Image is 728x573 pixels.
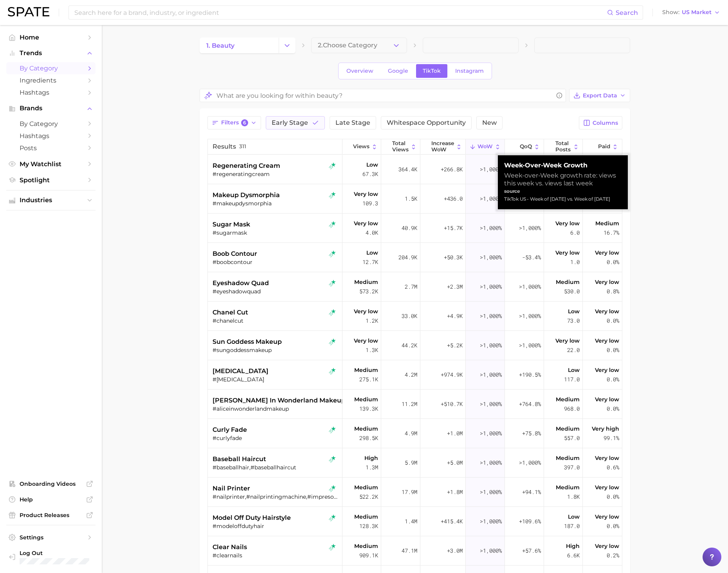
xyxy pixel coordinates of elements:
[564,521,580,531] span: 187.0
[449,64,490,78] a: Instagram
[478,144,493,150] span: WoW
[362,257,378,267] span: 12.7k
[6,130,96,142] a: Hashtags
[480,195,502,202] span: >1,000%
[364,453,378,463] span: High
[480,253,502,261] span: >1,000%
[447,341,463,350] span: +5.2k
[213,484,250,493] span: nail printer
[359,404,378,413] span: 139.3k
[504,188,520,194] strong: source
[354,541,378,551] span: Medium
[208,419,622,448] button: curly fadetiktok rising star#curlyfadeMedium298.5k4.9m+1.0m>1,000%+75.8%Medium557.0Very high99.1%
[20,34,82,41] span: Home
[208,302,622,331] button: chanel cuttiktok rising star#chanelcutVery low1.2k33.0k+4.9k>1,000%>1,000%Low73.0Very low0.0%
[213,493,339,500] div: #nailprinter,#nailprintingmachine,#impresoradeuñas,#nailprintermachine
[354,395,378,404] span: Medium
[555,219,580,228] span: Very low
[208,155,622,184] button: regenerating creamtiktok rising star#regeneratingcreamLow67.3k364.4k+266.8k>1,000%>1,000%Low70.0V...
[353,144,369,150] span: Views
[505,139,544,154] button: QoQ
[405,458,417,467] span: 5.9m
[480,341,502,349] span: >1,000%
[213,190,280,200] span: makeup dysmorphia
[480,488,502,496] span: >1,000%
[564,404,580,413] span: 968.0
[329,514,336,521] img: tiktok rising star
[20,480,82,487] span: Onboarding Videos
[480,224,502,232] span: >1,000%
[607,521,619,531] span: 0.0%
[213,278,269,288] span: eyeshadow quad
[354,424,378,433] span: Medium
[444,223,463,233] span: +15.7k
[441,399,463,409] span: +510.7k
[387,120,466,126] span: Whitespace Opportunity
[213,366,268,376] span: [MEDICAL_DATA]
[359,492,378,501] span: 522.2k
[329,338,336,345] img: tiktok rising star
[318,42,377,49] span: 2. Choose Category
[504,162,622,169] strong: Week-Over-Week Growth
[564,463,580,472] span: 397.0
[447,429,463,438] span: +1.0m
[213,396,346,405] span: [PERSON_NAME] in wonderland makeup
[213,376,339,383] div: #[MEDICAL_DATA]
[207,116,261,129] button: Filters6
[441,370,463,379] span: +974.9k
[213,405,339,412] div: #aliceinwonderlandmakeup
[660,7,722,18] button: ShowUS Market
[568,365,580,375] span: Low
[522,253,541,262] span: -53.4%
[354,189,378,199] span: Very low
[213,454,266,464] span: baseball haircut
[366,248,378,257] span: Low
[20,89,82,96] span: Hashtags
[522,487,541,497] span: +94.1%
[564,375,580,384] span: 117.0
[455,68,484,74] span: Instagram
[444,253,463,262] span: +50.3k
[6,47,96,59] button: Trends
[213,220,250,229] span: sugar mask
[564,287,580,296] span: 530.0
[20,120,82,128] span: by Category
[6,86,96,99] a: Hashtags
[208,139,342,154] button: Results311
[6,102,96,114] button: Brands
[556,277,580,287] span: Medium
[420,139,466,154] button: Increase WoW
[208,184,622,214] button: makeup dysmorphiatiktok rising star#makeupdysmorphiaVery low109.31.5k+436.0>1,000%-12.7%Very low1.0-
[239,144,246,150] span: 311
[359,433,378,443] span: 298.5k
[568,512,580,521] span: Low
[213,347,339,354] div: #sungoddessmakeup
[20,132,82,140] span: Hashtags
[213,229,339,236] div: #sugarmask
[480,165,502,173] span: >1,000%
[616,9,638,16] span: Search
[570,257,580,267] span: 1.0
[20,534,82,541] span: Settings
[567,492,580,501] span: 1.8k
[354,219,378,228] span: Very low
[480,459,502,466] span: >1,000%
[570,228,580,237] span: 6.0
[480,371,502,378] span: >1,000%
[441,517,463,526] span: +415.4k
[519,283,541,290] span: >1,000%
[595,512,619,521] span: Very low
[519,312,541,320] span: >1,000%
[272,120,308,126] span: Early Stage
[213,308,248,317] span: chanel cut
[221,119,248,126] span: Filters
[607,551,619,560] span: 0.2%
[354,277,378,287] span: Medium
[208,448,622,478] button: baseball haircuttiktok rising star#baseballhair,#baseballhaircutHigh1.3m5.9m+5.0m>1,000%>1,000%Me...
[329,192,336,199] img: tiktok rising star
[329,162,336,169] img: tiktok rising star
[213,425,247,435] span: curly fade
[20,144,82,152] span: Posts
[662,10,679,14] span: Show
[402,341,417,350] span: 44.2k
